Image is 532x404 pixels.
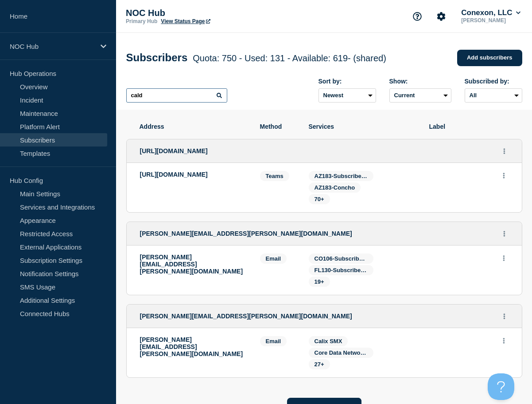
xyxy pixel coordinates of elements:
button: Account settings [432,7,450,26]
span: Calix SMX [315,338,342,345]
select: Sort by [318,88,376,103]
span: AZ183-Concho [315,184,355,191]
p: Primary Hub [126,18,157,24]
div: Show: [389,78,451,85]
button: Actions [499,144,510,158]
span: 19+ [315,278,324,285]
span: CO106-Subscriber Services [315,255,390,262]
h1: Subscribers [126,51,386,64]
span: 27+ [315,361,324,368]
span: Label [429,123,509,130]
span: AZ183-Subscriber Services [315,173,389,179]
span: Address [140,123,247,130]
span: Core Data Network (DIA & Voice) [315,349,404,356]
button: Actions [499,309,510,323]
button: Conexon, LLC [459,8,522,17]
button: Actions [498,251,509,265]
button: Support [408,7,427,26]
div: Sort by: [318,78,376,85]
span: [PERSON_NAME][EMAIL_ADDRESS][PERSON_NAME][DOMAIN_NAME] [140,230,352,237]
span: Method [260,123,295,130]
p: [URL][DOMAIN_NAME] [140,171,247,178]
span: 70+ [315,196,324,202]
p: NOC Hub [10,43,95,50]
button: Actions [498,169,509,182]
div: Subscribed by: [465,78,522,85]
span: Services [309,123,416,130]
input: Search subscribers [126,88,227,103]
select: Subscribed by [465,88,522,103]
span: Teams [260,171,289,181]
span: [PERSON_NAME][EMAIL_ADDRESS][PERSON_NAME][DOMAIN_NAME] [140,313,352,320]
a: Add subscribers [457,50,522,66]
span: Email [260,336,287,346]
span: FL130-Subscriber Services [315,267,388,273]
select: Deleted [389,88,451,103]
span: Email [260,253,287,264]
span: [URL][DOMAIN_NAME] [140,147,208,154]
p: NOC Hub [126,8,303,18]
button: Actions [499,227,510,241]
button: Actions [498,334,509,348]
iframe: Help Scout Beacon - Open [488,373,514,400]
p: [PERSON_NAME] [459,17,522,24]
span: Quota: 750 - Used: 131 - Available: 619 - (shared) [193,53,386,63]
a: View Status Page [161,18,210,24]
p: [PERSON_NAME][EMAIL_ADDRESS][PERSON_NAME][DOMAIN_NAME] [140,253,247,275]
p: [PERSON_NAME][EMAIL_ADDRESS][PERSON_NAME][DOMAIN_NAME] [140,336,247,357]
